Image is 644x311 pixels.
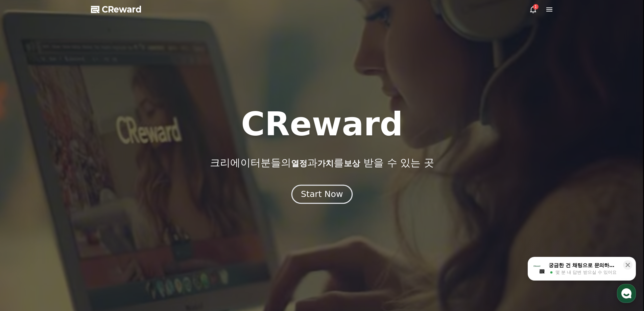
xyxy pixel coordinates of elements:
span: 설정 [104,225,113,230]
span: 대화 [62,225,70,230]
div: Start Now [301,188,343,200]
p: 크리에이터분들의 과 를 받을 수 있는 곳 [210,157,434,169]
span: CReward [102,4,142,15]
a: CReward [91,4,142,15]
a: 홈 [2,215,45,231]
span: 홈 [21,225,25,230]
a: 설정 [87,215,130,231]
a: Start Now [293,192,351,198]
span: 보상 [344,159,360,168]
a: 대화 [45,215,87,231]
div: 1 [533,4,539,9]
h1: CReward [241,108,403,140]
a: 1 [529,5,537,14]
span: 가치 [317,159,334,168]
button: Start Now [291,184,353,204]
span: 열정 [291,159,307,168]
